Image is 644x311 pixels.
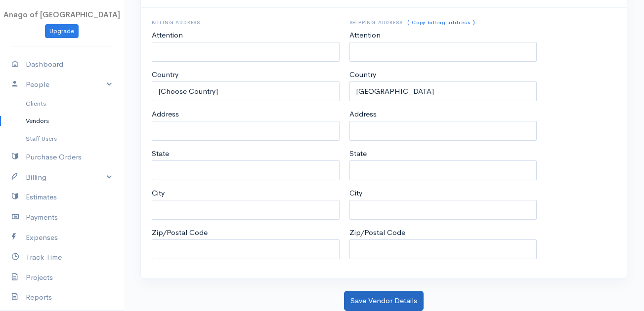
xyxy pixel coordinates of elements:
label: City [152,188,165,199]
label: State [152,148,169,159]
h6: Shipping Address [349,20,537,25]
h6: Billing Address [152,20,340,25]
label: Zip/Postal Code [152,227,208,238]
label: Country [349,69,376,80]
label: Address [349,109,377,120]
label: City [349,188,362,199]
span: Anago of [GEOGRAPHIC_DATA] [3,10,120,19]
label: Country [152,69,178,80]
label: Attention [152,30,183,41]
a: ( Copy billing address ) [407,19,474,26]
label: Zip/Postal Code [349,227,405,238]
label: Attention [349,30,381,41]
button: Save Vendor Details [344,291,424,311]
a: Upgrade [45,24,79,39]
label: State [349,148,367,159]
label: Address [152,109,179,120]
